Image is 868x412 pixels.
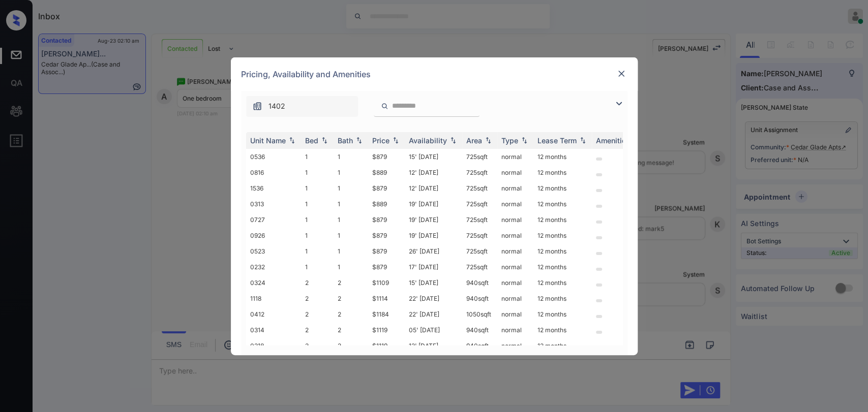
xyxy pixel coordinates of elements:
[301,291,334,306] td: 2
[287,137,297,144] img: sorting
[497,291,533,306] td: normal
[533,228,592,243] td: 12 months
[533,275,592,291] td: 12 months
[462,196,497,212] td: 725 sqft
[301,180,334,196] td: 1
[409,136,447,145] div: Availability
[533,149,592,165] td: 12 months
[305,136,318,145] div: Bed
[497,338,533,354] td: normal
[497,243,533,259] td: normal
[497,322,533,338] td: normal
[301,149,334,165] td: 1
[301,338,334,354] td: 2
[301,275,334,291] td: 2
[246,291,301,306] td: 1118
[613,98,625,110] img: icon-zuma
[334,228,368,243] td: 1
[533,196,592,212] td: 12 months
[368,243,405,259] td: $879
[334,243,368,259] td: 1
[497,275,533,291] td: normal
[616,69,626,79] img: close
[246,306,301,322] td: 0412
[368,259,405,275] td: $879
[368,212,405,228] td: $879
[301,196,334,212] td: 1
[334,291,368,306] td: 2
[246,149,301,165] td: 0536
[405,291,462,306] td: 22' [DATE]
[368,196,405,212] td: $889
[391,137,401,144] img: sorting
[497,180,533,196] td: normal
[462,212,497,228] td: 725 sqft
[462,322,497,338] td: 940 sqft
[497,228,533,243] td: normal
[252,101,262,111] img: icon-zuma
[246,212,301,228] td: 0727
[533,212,592,228] td: 12 months
[533,180,592,196] td: 12 months
[462,338,497,354] td: 940 sqft
[405,228,462,243] td: 19' [DATE]
[301,259,334,275] td: 1
[405,338,462,354] td: 12' [DATE]
[448,137,458,144] img: sorting
[268,101,285,112] span: 1402
[301,322,334,338] td: 2
[301,212,334,228] td: 1
[368,291,405,306] td: $1114
[334,196,368,212] td: 1
[368,228,405,243] td: $879
[246,228,301,243] td: 0926
[368,149,405,165] td: $879
[301,165,334,180] td: 1
[405,306,462,322] td: 22' [DATE]
[246,338,301,354] td: 0218
[519,137,529,144] img: sorting
[405,259,462,275] td: 17' [DATE]
[405,149,462,165] td: 15' [DATE]
[372,136,390,145] div: Price
[497,196,533,212] td: normal
[368,306,405,322] td: $1184
[405,322,462,338] td: 05' [DATE]
[246,165,301,180] td: 0816
[334,275,368,291] td: 2
[301,306,334,322] td: 2
[497,165,533,180] td: normal
[578,137,588,144] img: sorting
[301,243,334,259] td: 1
[301,228,334,243] td: 1
[246,322,301,338] td: 0314
[462,291,497,306] td: 940 sqft
[497,259,533,275] td: normal
[368,180,405,196] td: $879
[368,338,405,354] td: $1119
[246,259,301,275] td: 0232
[462,149,497,165] td: 725 sqft
[497,306,533,322] td: normal
[462,228,497,243] td: 725 sqft
[533,322,592,338] td: 12 months
[246,243,301,259] td: 0523
[462,180,497,196] td: 725 sqft
[338,136,353,145] div: Bath
[533,243,592,259] td: 12 months
[533,259,592,275] td: 12 months
[334,149,368,165] td: 1
[533,338,592,354] td: 12 months
[405,180,462,196] td: 12' [DATE]
[334,259,368,275] td: 1
[246,275,301,291] td: 0324
[334,306,368,322] td: 2
[319,137,330,144] img: sorting
[334,338,368,354] td: 2
[246,196,301,212] td: 0313
[354,137,364,144] img: sorting
[501,136,518,145] div: Type
[483,137,493,144] img: sorting
[381,102,388,111] img: icon-zuma
[231,57,638,91] div: Pricing, Availability and Amenities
